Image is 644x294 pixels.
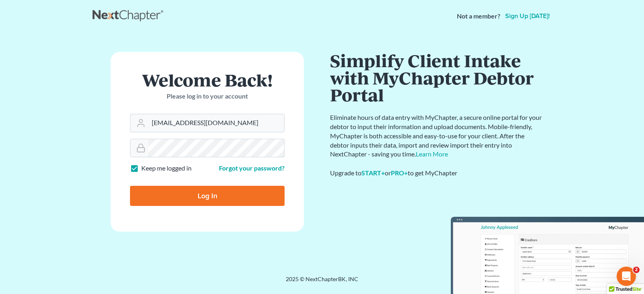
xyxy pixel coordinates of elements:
a: PRO+ [391,169,408,177]
div: Upgrade to or to get MyChapter [330,169,543,178]
a: START+ [361,169,385,177]
p: Eliminate hours of data entry with MyChapter, a secure online portal for your debtor to input the... [330,113,543,159]
input: Email Address [149,114,284,132]
div: 2025 © NextChapterBK, INC [93,275,551,290]
a: Forgot your password? [219,164,285,172]
h1: Simplify Client Intake with MyChapter Debtor Portal [330,52,543,103]
strong: Not a member? [457,12,500,21]
span: 2 [633,267,640,273]
h1: Welcome Back! [130,71,285,88]
a: Learn More [416,150,448,158]
a: Sign up [DATE]! [504,13,551,19]
input: Log In [130,186,285,206]
label: Keep me logged in [141,164,192,173]
p: Please log in to your account [130,92,285,101]
iframe: Intercom live chat [617,267,636,286]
